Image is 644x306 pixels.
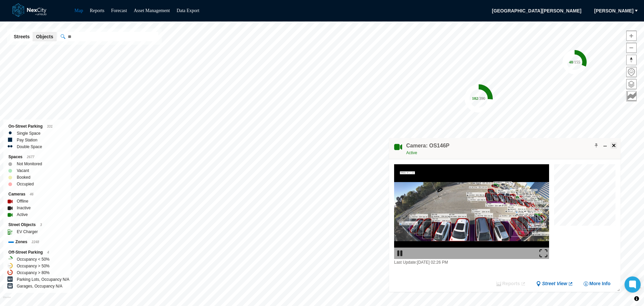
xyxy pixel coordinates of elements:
[465,84,493,113] div: Map marker
[627,43,636,53] span: Zoom out
[47,251,49,254] span: 4
[17,228,38,235] label: EV Charger
[478,96,485,101] tspan: / 390
[8,221,66,228] div: Street Objects
[562,50,587,74] div: Map marker
[10,32,33,41] button: Streets
[17,167,29,174] label: Vacant
[536,280,573,287] a: Street View
[17,130,41,137] label: Single Space
[17,143,42,150] label: Double Space
[8,249,66,256] div: Off-Street Parking
[176,8,199,13] a: Data Export
[14,33,30,40] span: Streets
[17,181,34,187] label: Occupied
[90,8,105,13] a: Reports
[396,249,404,257] img: play
[626,31,637,41] button: Zoom in
[74,8,83,13] a: Map
[17,161,42,167] label: Not Monitored
[33,32,56,41] button: Objects
[47,125,53,128] span: 331
[30,192,34,196] span: 46
[626,67,637,77] button: Home
[539,249,547,257] img: expand
[594,7,634,14] span: [PERSON_NAME]
[8,191,66,198] div: Cameras
[406,150,417,155] span: Active
[3,296,11,304] a: Mapbox homepage
[134,8,170,13] a: Asset Management
[394,164,549,259] img: video
[8,154,66,161] div: Spaces
[17,276,69,283] label: Parking Lots, Occupancy N/A
[627,55,636,65] span: Reset bearing to north
[27,155,34,159] span: 2677
[633,295,641,303] button: Toggle attribution
[487,5,586,16] span: [GEOGRAPHIC_DATA][PERSON_NAME]
[406,142,449,149] h4: Double-click to make header text selectable
[17,211,28,218] label: Active
[17,205,31,211] label: Inactive
[8,123,66,130] div: On-Street Parking
[406,142,449,156] div: Double-click to make header text selectable
[635,295,639,302] span: Toggle attribution
[36,33,53,40] span: Objects
[627,31,636,41] span: Zoom in
[111,8,127,13] a: Forecast
[394,259,549,266] div: Last Update: [DATE] 02:26 PM
[17,198,28,205] label: Offline
[40,223,42,227] span: 3
[554,164,619,229] canvas: Map
[589,280,610,287] span: More Info
[8,238,66,246] div: Zones
[17,263,50,269] label: Occupancy > 50%
[569,60,573,64] tspan: 48
[17,269,50,276] label: Occupancy > 80%
[626,43,637,53] button: Zoom out
[583,280,610,287] button: More Info
[32,240,39,244] span: 2248
[542,280,567,287] span: Street View
[17,283,62,290] label: Garages, Occupancy N/A
[626,55,637,65] button: Reset bearing to north
[626,79,637,89] button: Layers management
[472,96,478,101] tspan: 102
[590,5,638,16] button: [PERSON_NAME]
[17,174,31,181] label: Booked
[626,91,637,101] button: Key metrics
[573,60,580,64] tspan: / 155
[17,137,37,143] label: Pay Station
[17,256,50,263] label: Occupancy < 50%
